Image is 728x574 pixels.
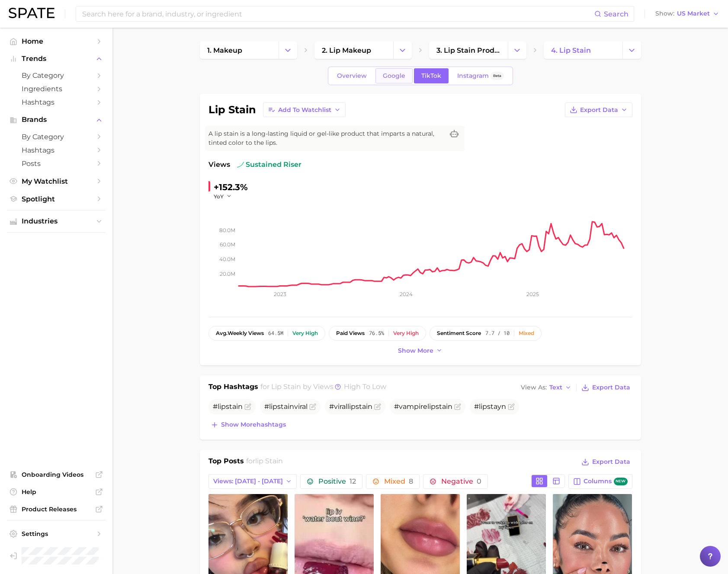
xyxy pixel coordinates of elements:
[219,256,235,262] tspan: 40.0m
[7,35,106,48] a: Home
[7,468,106,481] a: Onboarding Videos
[208,382,258,394] h1: Top Hashtags
[508,403,515,410] button: Flag as miscategorized or irrelevant
[7,527,106,540] a: Settings
[551,46,591,54] span: 4. lip stain
[309,403,316,410] button: Flag as miscategorized or irrelevant
[81,6,594,21] input: Search here for a brand, industry, or ingredient
[329,326,426,341] button: paid views76.5%Very high
[7,143,106,157] a: Hashtags
[579,456,632,468] button: Export Data
[314,41,393,59] a: 2. lip makeup
[474,402,506,411] span: # stayn
[508,41,526,59] button: Change Category
[216,330,228,336] abbr: average
[263,102,346,117] button: Add to Watchlist
[220,241,235,248] tspan: 60.0m
[526,291,539,297] tspan: 2025
[7,52,106,65] button: Trends
[214,193,224,200] span: YoY
[450,68,511,83] a: InstagramBeta
[677,11,710,16] span: US Market
[213,478,283,485] span: Views: [DATE] - [DATE]
[549,385,562,390] span: Text
[269,402,277,411] span: lip
[356,402,372,411] span: stain
[22,98,91,106] span: Hashtags
[375,68,413,83] a: Google
[519,382,574,393] button: View AsText
[22,37,91,45] span: Home
[7,215,106,228] button: Industries
[216,330,264,336] span: weekly views
[22,177,91,185] span: My Watchlist
[398,347,433,354] span: Show more
[219,226,235,233] tspan: 80.0m
[485,330,510,336] span: 7.7 / 10
[7,130,106,143] a: by Category
[592,384,630,391] span: Export Data
[579,382,632,394] button: Export Data
[292,330,318,336] div: Very high
[565,102,632,117] button: Export Data
[22,133,91,141] span: by Category
[255,457,283,465] span: lip stain
[208,129,444,147] span: A lip stain is a long-lasting liquid or gel-like product that imparts a natural, tinted color to ...
[22,55,91,63] span: Trends
[521,385,547,390] span: View As
[344,383,386,391] span: high to low
[22,85,91,93] span: Ingredients
[7,503,106,516] a: Product Releases
[279,41,297,59] button: Change Category
[221,421,286,428] span: Show more hashtags
[208,159,230,170] span: Views
[430,326,542,341] button: sentiment score7.7 / 10Mixed
[369,330,384,336] span: 76.5%
[655,11,674,16] span: Show
[22,71,91,80] span: by Category
[277,402,294,411] span: stain
[268,330,283,336] span: 64.5m
[653,8,722,19] button: ShowUS Market
[22,471,91,478] span: Onboarding Videos
[207,46,242,54] span: 1. makeup
[454,403,461,410] button: Flag as miscategorized or irrelevant
[383,72,405,80] span: Google
[544,41,622,59] a: 4. lip stain
[393,41,412,59] button: Change Category
[622,41,641,59] button: Change Category
[214,180,248,194] div: +152.3%
[7,485,106,498] a: Help
[7,157,106,170] a: Posts
[479,402,487,411] span: lip
[208,105,256,115] h1: lip stain
[22,530,91,538] span: Settings
[429,41,508,59] a: 3. lip stain products
[568,474,632,489] button: Columnsnew
[457,72,489,80] span: Instagram
[22,217,91,225] span: Industries
[208,326,325,341] button: avg.weekly views64.5mVery high
[592,458,630,466] span: Export Data
[278,106,331,114] span: Add to Watchlist
[409,477,413,485] span: 8
[22,195,91,203] span: Spotlight
[337,72,367,80] span: Overview
[220,271,235,277] tspan: 20.0m
[436,402,452,411] span: stain
[493,72,501,80] span: Beta
[22,159,91,168] span: Posts
[580,106,618,114] span: Export Data
[208,474,297,489] button: Views: [DATE] - [DATE]
[374,403,381,410] button: Flag as miscategorized or irrelevant
[7,545,106,567] a: Log out. Currently logged in as Pro User with e-mail spate.pro@test.test.
[614,478,628,486] span: new
[7,96,106,109] a: Hashtags
[237,159,301,170] span: sustained riser
[7,82,106,96] a: Ingredients
[427,402,436,411] span: lip
[329,402,372,411] span: #viral
[22,146,91,154] span: Hashtags
[246,456,283,469] h2: for
[273,291,286,297] tspan: 2023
